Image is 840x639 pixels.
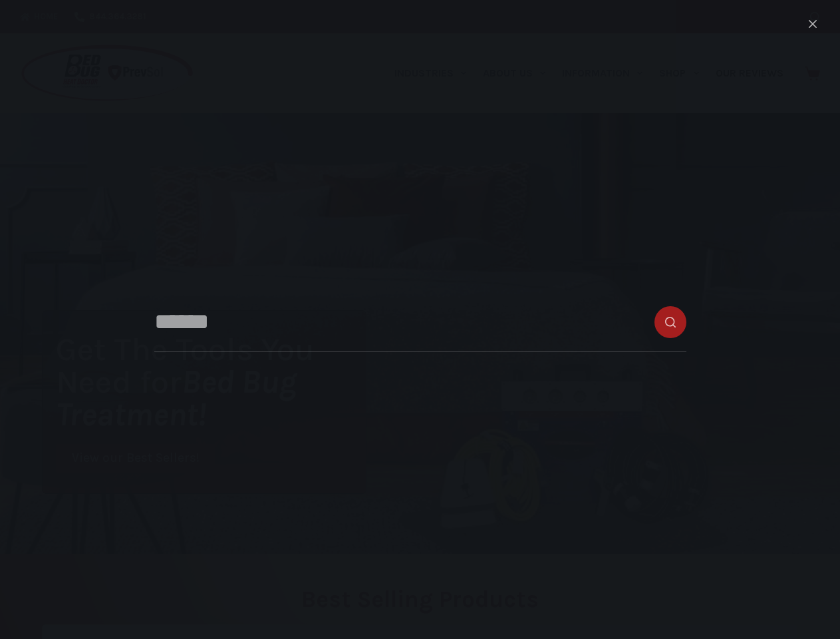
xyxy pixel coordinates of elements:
[11,5,51,45] button: Open LiveChat chat widget
[56,363,297,433] i: Bed Bug Treatment!
[474,33,553,113] a: About Us
[42,588,798,611] h2: Best Selling Products
[386,33,474,113] a: Industries
[554,33,651,113] a: Information
[707,33,791,113] a: Our Reviews
[386,33,791,113] nav: Primary
[651,33,707,113] a: Shop
[72,452,200,465] span: View our Best Sellers!
[56,333,366,431] h1: Get The Tools You Need for
[56,444,215,473] a: View our Best Sellers!
[20,44,194,103] img: Prevsol/Bed Bug Heat Doctor
[810,12,820,22] button: Search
